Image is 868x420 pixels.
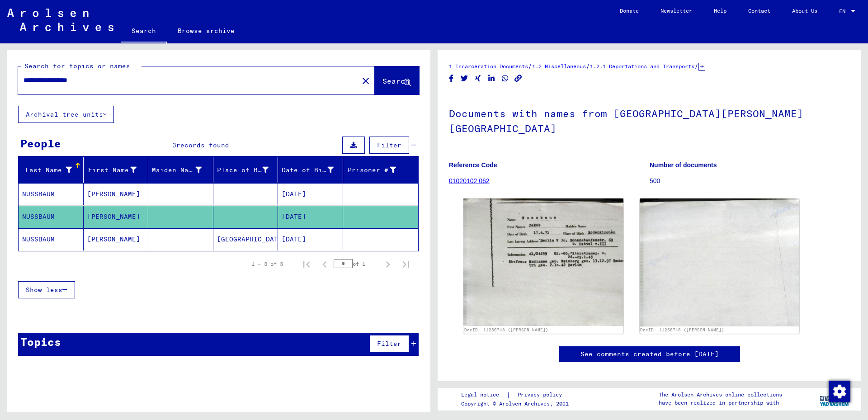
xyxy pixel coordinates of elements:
span: 3 [172,141,176,149]
div: First Name [87,163,148,177]
p: The Arolsen Archives online collections [659,391,782,399]
button: Show less [18,281,75,298]
a: Legal notice [461,390,506,400]
div: Place of Birth [217,163,280,177]
div: Date of Birth [282,163,345,177]
span: / [528,62,532,70]
span: Filter [377,340,401,348]
img: 002.jpg [640,198,800,326]
mat-cell: NUSSBAUM [19,228,84,250]
div: of 1 [334,260,379,268]
mat-cell: [DATE] [278,228,343,250]
button: Last page [397,255,415,273]
span: Filter [377,141,401,149]
div: Place of Birth [217,165,269,175]
a: 1.2 Miscellaneous [532,63,586,70]
p: Copyright © Arolsen Archives, 2021 [461,400,573,408]
span: / [694,62,698,70]
mat-cell: [GEOGRAPHIC_DATA] [213,228,278,250]
span: / [586,62,590,70]
h1: Documents with names from [GEOGRAPHIC_DATA][PERSON_NAME][GEOGRAPHIC_DATA] [449,93,850,147]
p: 500 [650,176,850,186]
button: Filter [369,335,409,352]
button: Share on WhatsApp [500,73,510,84]
span: EN [839,8,849,14]
div: Change consent [828,380,850,402]
div: People [20,135,61,151]
mat-cell: [PERSON_NAME] [84,228,149,250]
button: Next page [379,255,397,273]
button: Copy link [514,73,523,84]
button: Share on Xing [473,73,483,84]
mat-cell: [PERSON_NAME] [84,183,149,205]
button: Clear [357,71,375,90]
span: records found [176,141,229,149]
a: DocID: 11250748 ([PERSON_NAME]) [640,327,724,332]
a: Privacy policy [510,390,573,400]
a: DocID: 11250748 ([PERSON_NAME]) [464,327,548,332]
button: Share on LinkedIn [487,73,496,84]
p: have been realized in partnership with [659,399,782,407]
div: Topics [20,334,61,350]
button: Filter [369,137,409,154]
div: Prisoner # [347,165,396,175]
mat-cell: [DATE] [278,183,343,205]
img: 001.jpg [463,198,623,326]
mat-cell: NUSSBAUM [19,206,84,228]
div: Maiden Name [152,163,213,177]
img: yv_logo.png [818,387,852,410]
img: Change consent [829,381,850,402]
mat-header-cell: Place of Birth [213,157,278,183]
button: Search [375,66,419,94]
a: 01020102 062 [449,177,490,184]
button: Share on Twitter [460,73,469,84]
div: Date of Birth [282,165,334,175]
a: 1 Incarceration Documents [449,63,528,70]
mat-cell: NUSSBAUM [19,183,84,205]
mat-icon: close [360,76,371,86]
mat-header-cell: Maiden Name [148,157,213,183]
mat-header-cell: Last Name [19,157,84,183]
b: Number of documents [650,161,717,169]
div: Prisoner # [347,163,408,177]
mat-label: Search for topics or names [24,62,130,70]
mat-header-cell: Date of Birth [278,157,343,183]
img: Arolsen_neg.svg [7,9,113,31]
a: 1.2.1 Deportations and Transports [590,63,694,70]
a: See comments created before [DATE] [580,349,719,359]
button: Previous page [316,255,334,273]
span: Show less [26,286,62,294]
mat-cell: [PERSON_NAME] [84,206,149,228]
button: Archival tree units [18,106,114,123]
a: Browse archive [167,20,245,42]
div: Last Name [22,163,83,177]
a: Search [121,20,167,43]
div: 1 – 3 of 3 [251,260,283,268]
div: Maiden Name [152,165,202,175]
mat-cell: [DATE] [278,206,343,228]
div: First Name [87,165,137,175]
span: Search [382,76,410,85]
div: | [461,390,573,400]
button: First page [297,255,316,273]
mat-header-cell: Prisoner # [343,157,419,183]
div: Last Name [22,165,72,175]
button: Share on Facebook [447,73,456,84]
b: Reference Code [449,161,497,169]
mat-header-cell: First Name [84,157,149,183]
